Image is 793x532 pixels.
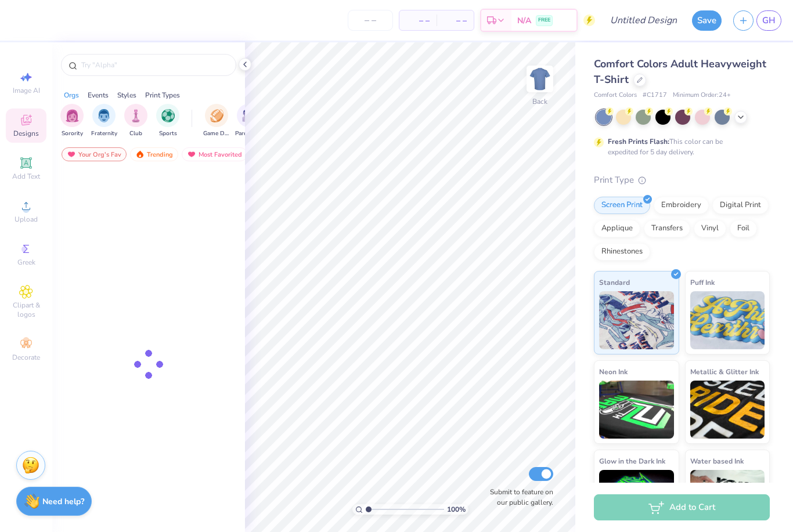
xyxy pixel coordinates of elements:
span: Minimum Order: 24 + [673,91,731,100]
span: Comfort Colors Adult Heavyweight T-Shirt [594,57,766,86]
div: Most Favorited [182,147,247,161]
span: – – [406,15,430,27]
span: Puff Ink [690,276,715,288]
div: Print Type [594,173,770,187]
span: Image AI [13,86,40,95]
input: – – [348,10,393,31]
div: Embroidery [654,197,709,214]
div: Styles [117,90,136,100]
input: Untitled Design [601,9,686,32]
img: Neon Ink [599,381,674,439]
div: Foil [730,220,757,237]
img: most_fav.gif [67,150,76,158]
span: Decorate [12,353,40,362]
span: Sorority [62,129,83,138]
button: filter button [203,104,230,138]
span: Glow in the Dark Ink [599,455,665,467]
div: filter for Sports [156,104,179,138]
label: Submit to feature on our public gallery. [484,487,553,508]
a: GH [756,10,781,31]
button: Save [692,10,722,31]
span: Game Day [203,129,230,138]
img: Club Image [129,109,142,122]
span: Comfort Colors [594,91,637,100]
span: Designs [13,129,39,138]
img: Sorority Image [66,109,79,122]
span: Club [129,129,142,138]
button: filter button [60,104,84,138]
span: Neon Ink [599,365,628,378]
button: filter button [91,104,117,138]
span: Water based Ink [690,455,744,467]
span: Parent's Weekend [235,129,262,138]
div: filter for Club [124,104,147,138]
div: Screen Print [594,197,650,214]
div: Back [532,96,547,107]
img: most_fav.gif [187,150,196,158]
div: Vinyl [694,220,726,237]
div: Trending [130,147,178,161]
span: Greek [17,258,35,267]
strong: Need help? [42,496,84,507]
button: filter button [235,104,262,138]
img: Glow in the Dark Ink [599,470,674,528]
img: Game Day Image [210,109,224,122]
span: Add Text [12,172,40,181]
span: Metallic & Glitter Ink [690,365,759,378]
div: filter for Sorority [60,104,84,138]
img: Standard [599,291,674,349]
img: Sports Image [161,109,175,122]
img: Back [528,67,552,91]
strong: Fresh Prints Flash: [608,137,669,146]
span: Standard [599,276,630,288]
div: filter for Parent's Weekend [235,104,262,138]
div: Applique [594,220,640,237]
img: Water based Ink [690,470,765,528]
span: FREE [538,16,550,24]
span: N/A [517,15,531,27]
button: filter button [124,104,147,138]
img: Puff Ink [690,291,765,349]
span: Clipart & logos [6,301,46,319]
input: Try "Alpha" [80,59,229,71]
span: Fraternity [91,129,117,138]
div: This color can be expedited for 5 day delivery. [608,136,751,157]
div: Transfers [644,220,690,237]
div: Orgs [64,90,79,100]
span: – – [444,15,467,27]
span: Sports [159,129,177,138]
span: 100 % [447,504,466,515]
div: filter for Game Day [203,104,230,138]
div: Your Org's Fav [62,147,127,161]
img: Parent's Weekend Image [242,109,255,122]
div: Events [88,90,109,100]
span: # C1717 [643,91,667,100]
div: Digital Print [712,197,769,214]
img: Metallic & Glitter Ink [690,381,765,439]
button: filter button [156,104,179,138]
div: Rhinestones [594,243,650,260]
span: GH [762,14,776,27]
img: Fraternity Image [98,109,110,122]
span: Upload [15,215,38,224]
div: Print Types [145,90,180,100]
div: filter for Fraternity [91,104,117,138]
img: trending.gif [135,150,145,158]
